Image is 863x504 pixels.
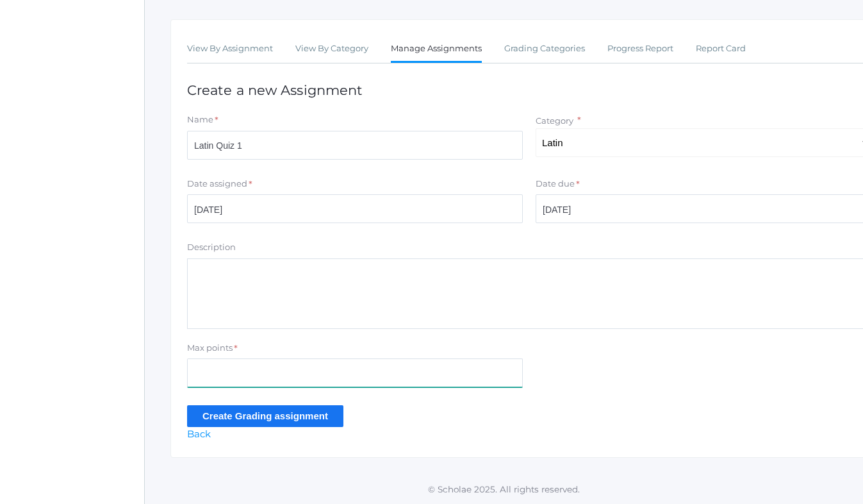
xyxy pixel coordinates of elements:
label: Name [187,113,213,126]
a: Progress Report [607,36,673,62]
a: Grading Categories [504,36,585,62]
a: View By Category [295,36,368,62]
a: Back [187,428,211,440]
p: © Scholae 2025. All rights reserved. [145,483,863,496]
label: Date assigned [187,178,247,190]
a: Manage Assignments [391,36,482,63]
input: Create Grading assignment [187,405,343,426]
label: Max points [187,342,233,355]
label: Category [536,115,573,126]
label: Description [187,241,236,254]
a: Report Card [696,36,746,62]
label: Date due [536,178,575,190]
a: View By Assignment [187,36,273,62]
